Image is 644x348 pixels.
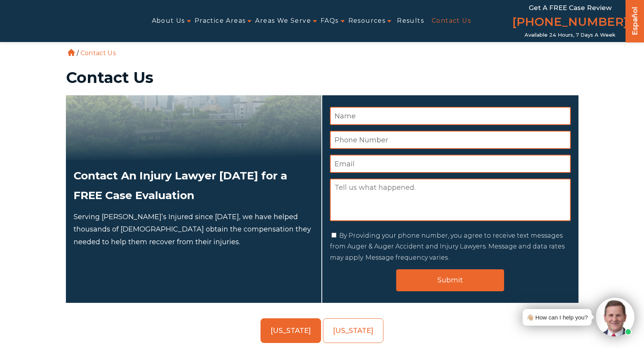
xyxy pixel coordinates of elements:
a: [US_STATE] [323,318,383,343]
a: Home [68,49,75,56]
li: Contact Us [79,49,118,57]
img: Attorneys [66,95,321,160]
a: [US_STATE] [261,318,321,343]
span: Get a FREE Case Review [529,4,612,12]
span: Available 24 Hours, 7 Days a Week [525,32,615,38]
a: Resources [348,12,386,30]
div: 👋🏼 How can I help you? [526,312,588,323]
input: Phone Number [330,131,571,149]
img: Intaker widget Avatar [596,298,634,336]
a: Contact Us [432,12,471,30]
img: Auger & Auger Accident and Injury Lawyers Logo [5,13,111,29]
input: Name [330,107,571,125]
h2: Contact An Injury Lawyer [DATE] for a FREE Case Evaluation [74,166,314,205]
a: [PHONE_NUMBER] [512,14,628,32]
a: Results [397,12,424,30]
input: Email [330,155,571,173]
input: Submit [396,269,504,291]
a: Areas We Serve [255,12,311,30]
label: By Providing your phone number, you agree to receive text messages from Auger & Auger Accident an... [330,232,565,262]
p: Serving [PERSON_NAME]’s Injured since [DATE], we have helped thousands of [DEMOGRAPHIC_DATA] obta... [74,211,314,248]
a: FAQs [321,12,339,30]
a: About Us [152,12,185,30]
a: Practice Areas [195,12,246,30]
h1: Contact Us [66,70,578,85]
